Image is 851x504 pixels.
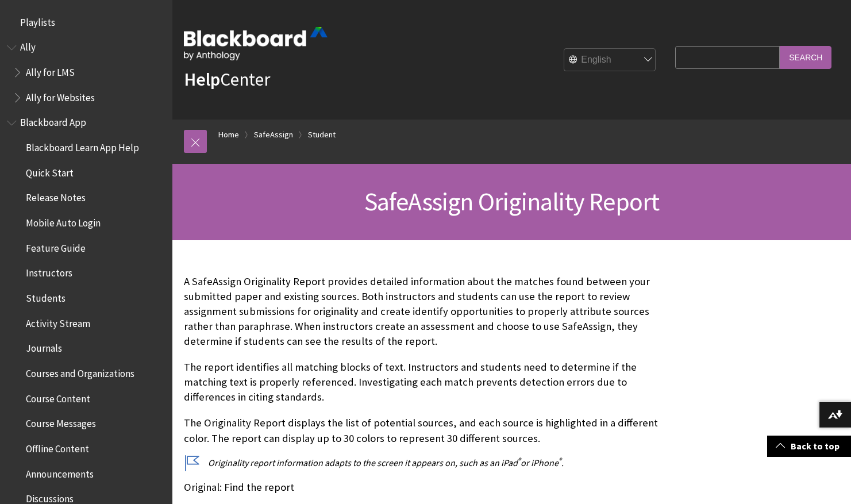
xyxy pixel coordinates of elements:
img: Blackboard by Anthology [184,27,328,60]
span: Ally [20,38,36,53]
span: Courses and Organizations [26,364,134,379]
p: Original: Find the report [184,480,669,495]
span: Course Content [26,389,90,405]
span: Release Notes [26,188,86,204]
span: Ally for LMS [26,63,75,78]
p: Originality report information adapts to the screen it appears on, such as an iPad or iPhone . [184,456,669,469]
sup: ® [559,456,561,464]
a: Student [308,128,336,142]
strong: Help [184,68,220,91]
span: Blackboard Learn App Help [26,138,139,153]
span: Ally for Websites [26,88,95,103]
span: Playlists [20,13,55,28]
p: A SafeAssign Originality Report provides detailed information about the matches found between you... [184,274,669,349]
span: Journals [26,339,62,355]
a: HelpCenter [184,68,270,91]
sup: ® [518,456,521,464]
span: Feature Guide [26,238,86,254]
nav: Book outline for Anthology Ally Help [7,38,165,107]
p: The Originality Report displays the list of potential sources, and each source is highlighted in ... [184,415,669,445]
a: Home [218,128,239,142]
span: Blackboard App [20,113,86,129]
span: Offline Content [26,439,89,455]
span: Quick Start [26,163,74,179]
input: Search [780,46,831,68]
a: Back to top [767,436,851,457]
p: The report identifies all matching blocks of text. Instructors and students need to determine if ... [184,360,669,405]
span: Activity Stream [26,314,90,329]
span: SafeAssign Originality Report [364,186,660,217]
nav: Book outline for Playlists [7,13,165,32]
span: Instructors [26,264,72,279]
span: Mobile Auto Login [26,213,101,229]
span: Course Messages [26,414,96,430]
select: Site Language Selector [564,49,656,72]
span: Announcements [26,464,94,480]
a: SafeAssign [254,128,293,142]
span: Students [26,288,66,304]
